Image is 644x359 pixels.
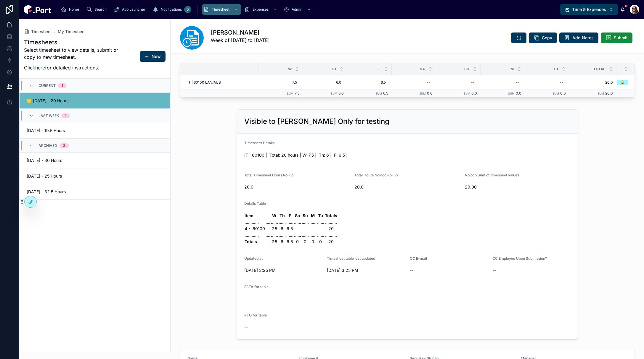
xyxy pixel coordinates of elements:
a: [DATE] - 19.5 Hours [20,123,170,138]
a: Timesheet [24,29,52,35]
div: -- [515,80,519,85]
span: Notifications [161,7,182,12]
a: here [35,65,45,71]
td: 0 [294,238,301,245]
p: Select timesheet to view details, submit or copy to new timesheet. [24,46,121,61]
button: New [140,51,166,62]
p: Week of [DATE] to [DATE] [211,37,270,44]
img: App logo [24,5,51,14]
th: Su [301,212,309,219]
span: Noloco Sum of timesheet values [465,173,519,177]
span: Total Timesheet Hours Rollup [244,173,293,177]
small: Sum [598,92,604,95]
a: My Timesheet [58,29,86,35]
a: [DATE] - 32.5 Hours [20,184,170,199]
td: ...... [309,232,317,238]
span: [DATE] - 32.5 Hours [27,189,91,195]
span: -- [410,267,413,273]
span: -- [244,324,248,330]
button: Copy [529,33,557,43]
span: Timesheet [31,29,52,35]
a: [DATE] - 30 Hours [20,152,170,168]
div: -- [427,80,430,85]
span: Admin [292,7,302,12]
small: Sum [553,92,559,95]
span: 0.0 [427,91,433,95]
button: Add Notes [559,33,598,43]
td: 20 [325,225,338,232]
td: 6.5 [286,225,294,232]
span: IT | 60100 LAN/AUB [187,80,221,85]
td: 7.5 [271,238,278,245]
span: 7.5 [264,80,297,85]
span: Expenses [253,7,269,12]
span: Sa [420,67,425,72]
a: Admin [282,4,314,15]
span: W [288,67,292,72]
small: Sum [331,92,337,95]
div: 1 [65,113,66,118]
button: Select Button [560,4,618,15]
th: Item [244,212,265,219]
td: ...... [271,232,278,238]
span: 20.0 [354,184,460,190]
span: App Launcher [122,7,145,12]
span: [DATE] 3:25 PM [244,267,322,273]
td: ...... [278,232,286,238]
td: .... [265,219,271,225]
span: 20.0 [573,80,613,85]
td: ............ [244,219,265,225]
th: Tu [317,212,325,219]
span: Copy [542,35,552,41]
th: F [286,212,294,219]
a: Notifications0 [151,4,193,15]
span: 🟡 [DATE] - 20 Hours [27,98,91,104]
div: 3 [63,143,65,148]
th: W [271,212,278,219]
small: Sum [508,92,515,95]
td: ...... [301,232,309,238]
span: 0.0 [471,91,477,95]
td: 6 [278,225,286,232]
span: CC Employee Upon Submission? [492,256,547,261]
span: [DATE] - 25 Hours [27,173,91,179]
span: Total Hours Noloco Rollup [354,173,398,177]
span: 0.0 [516,91,521,95]
div: 🔓 [620,80,625,85]
span: 20.0 [244,184,350,190]
td: .... [265,232,271,238]
span: 6.5 [353,80,386,85]
td: ...... [271,219,278,225]
small: Sum [287,92,293,95]
div: 1 [62,83,63,88]
a: Timesheet [202,4,241,15]
span: Timesheet Details [244,141,274,145]
td: 6 [278,238,286,245]
td: 0 [317,238,325,245]
span: 0.0 [560,91,566,95]
td: ...... [278,219,286,225]
span: 6.5 [383,91,388,95]
a: App Launcher [112,4,150,15]
small: Sum [419,92,426,95]
td: ............ [244,232,265,238]
h2: Visible to [PERSON_NAME] Only for testing [244,117,389,126]
th: Totals [325,212,338,219]
span: Submit [614,35,628,41]
span: [DATE] 3:25 PM [327,267,405,273]
div: scrollable content [56,3,560,16]
a: Expenses [242,4,280,15]
span: Last Week [38,113,59,118]
td: 20 [325,238,338,245]
td: ...... [294,232,301,238]
span: Search [94,7,107,12]
th: M [309,212,317,219]
td: ...... [286,232,294,238]
a: Home [59,4,83,15]
td: 4 - 60100 [244,225,265,232]
td: ...... [294,219,301,225]
a: [DATE] - 25 Hours [20,168,170,184]
th: Th [278,212,286,219]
